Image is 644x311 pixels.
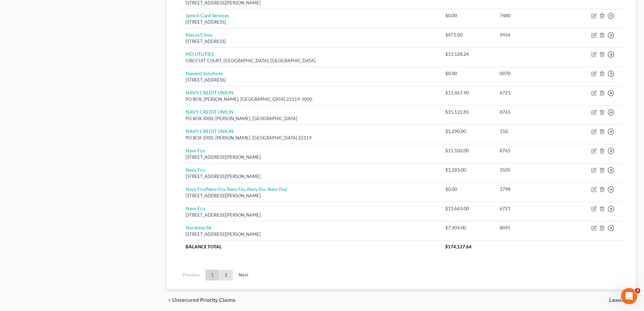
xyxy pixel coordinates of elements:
[445,12,489,19] div: $0.00
[445,109,489,115] div: $15,122.85
[500,205,559,212] div: 6721
[445,147,489,154] div: $15,102.00
[500,70,559,77] div: 0070
[445,224,489,231] div: $7,909.00
[500,166,559,173] div: 3505
[186,186,287,192] a: Navy Fcu(Navy Fcu, Navy Fcu, Navy Fcu, Navy Fcu)
[186,58,434,64] div: CIRCCUIT COURT, [GEOGRAPHIC_DATA], [GEOGRAPHIC_DATA]
[186,96,434,103] div: PO BOX, [PERSON_NAME], [GEOGRAPHIC_DATA] 22119-3000
[186,205,205,211] a: Navy Fcu
[445,70,489,77] div: $0.00
[186,32,212,38] a: Macys/Cbna
[186,109,234,115] a: NAVY CREDIT UNION
[219,270,233,281] a: 2
[186,212,434,218] div: [STREET_ADDRESS][PERSON_NAME]
[186,77,434,83] div: [STREET_ADDRESS]
[445,244,472,249] span: $174,127.64
[206,270,219,281] a: 1
[500,128,559,135] div: 150.
[445,205,489,212] div: $11,663.00
[186,13,229,18] a: Jpmcb Card Services
[500,224,559,231] div: 8095
[186,231,434,238] div: [STREET_ADDRESS][PERSON_NAME]
[609,297,636,303] button: Lawsuits chevron_right
[186,70,223,76] a: Navient Solutions
[233,270,254,281] a: Next
[180,240,440,252] th: Balance Total
[186,173,434,180] div: [STREET_ADDRESS][PERSON_NAME]
[186,115,434,122] div: PO BOX 3000, [PERSON_NAME], [GEOGRAPHIC_DATA]
[445,166,489,173] div: $1,283.00
[186,135,434,141] div: PO BOX 3000, [PERSON_NAME], [GEOGRAPHIC_DATA] 22119
[186,38,434,45] div: [STREET_ADDRESS]
[445,89,489,96] div: $11,467.90
[172,297,236,303] span: Unsecured Priority Claims
[186,19,434,25] div: [STREET_ADDRESS]
[445,51,489,58] div: $13,128.24
[186,128,234,134] a: NAVY CREDIT UNION
[205,186,287,192] i: (Navy Fcu, Navy Fcu, Navy Fcu, Navy Fcu)
[186,193,434,199] div: [STREET_ADDRESS][PERSON_NAME]
[500,89,559,96] div: 6721
[445,128,489,135] div: $1,290.00
[445,31,489,38] div: $471.00
[500,12,559,19] div: 7480
[500,31,559,38] div: 9456
[500,109,559,115] div: 8765
[500,147,559,154] div: 8765
[500,186,559,193] div: 1798
[167,297,172,303] i: chevron_left
[186,148,205,153] a: Navy Fcu
[186,90,234,95] a: NAVY CREDIT UNION
[186,51,214,57] a: MD UTLITIES
[621,288,637,304] iframe: Intercom live chat
[609,297,630,303] span: Lawsuits
[186,154,434,160] div: [STREET_ADDRESS][PERSON_NAME]
[635,288,640,293] span: 3
[167,297,236,303] button: chevron_left Unsecured Priority Claims
[186,225,211,230] a: Nordstm/Td
[445,186,489,193] div: $0.00
[186,167,205,173] a: Navy Fcu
